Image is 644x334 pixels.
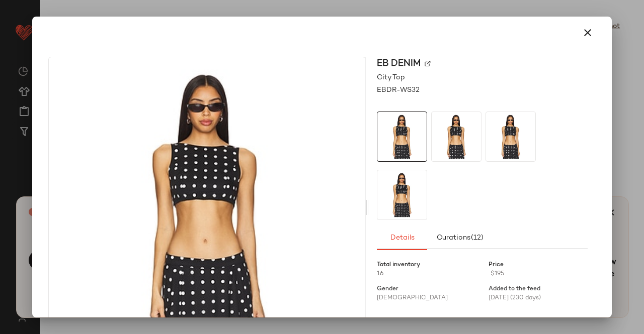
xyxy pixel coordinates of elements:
img: EBDR-WS32_V1.jpg [377,112,427,161]
span: EBDR-WS32 [377,85,420,95]
span: Curations [436,234,484,242]
img: svg%3e [425,61,431,67]
span: City Top [377,72,405,83]
span: (12) [470,234,484,242]
img: EBDR-WS32_V1.jpg [486,112,535,161]
span: Details [389,234,414,242]
span: EB Denim [377,57,421,70]
img: EBDR-WS32_V1.jpg [432,112,481,161]
img: EBDR-WS32_V1.jpg [377,170,427,219]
